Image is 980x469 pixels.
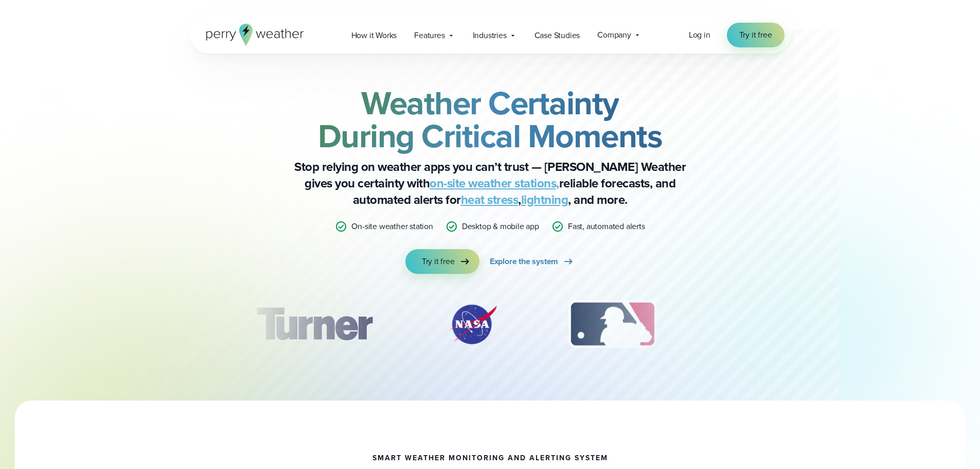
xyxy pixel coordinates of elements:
[462,220,539,233] p: Desktop & mobile app
[473,29,507,42] span: Industries
[437,299,509,350] img: NASA.svg
[689,29,710,41] a: Log in
[241,299,387,350] img: Turner-Construction_1.svg
[521,190,568,209] a: lightning
[490,249,575,274] a: Explore the system
[430,174,559,193] a: on-site weather stations,
[343,25,406,46] a: How it Works
[241,299,387,350] div: 1 of 12
[558,299,667,350] div: 3 of 12
[716,299,798,350] img: PGA.svg
[534,29,580,42] span: Case Studies
[568,220,645,233] p: Fast, automated alerts
[727,23,785,47] a: Try it free
[461,190,519,209] a: heat stress
[558,299,667,350] img: MLB.svg
[351,29,397,42] span: How it Works
[351,220,433,233] p: On-site weather station
[526,25,589,46] a: Case Studies
[405,249,479,274] a: Try it free
[689,29,710,41] span: Log in
[739,29,772,41] span: Try it free
[597,29,631,41] span: Company
[422,255,455,268] span: Try it free
[414,29,444,42] span: Features
[490,255,558,268] span: Explore the system
[241,299,739,355] div: slideshow
[318,79,663,160] strong: Weather Certainty During Critical Moments
[284,159,696,208] p: Stop relying on weather apps you can’t trust — [PERSON_NAME] Weather gives you certainty with rel...
[716,299,798,350] div: 4 of 12
[437,299,509,350] div: 2 of 12
[372,454,608,462] h1: smart weather monitoring and alerting system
